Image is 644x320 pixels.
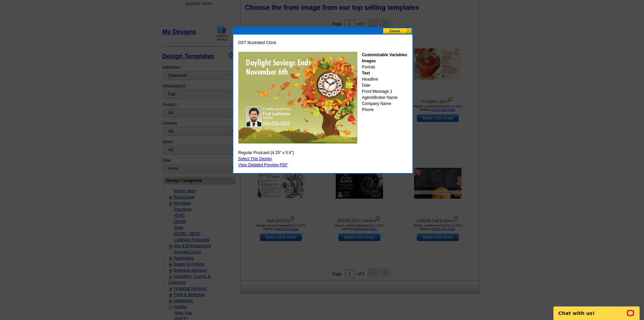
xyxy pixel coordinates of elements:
[238,150,294,156] span: Regular Postcard (4.25" x 5.6")
[362,52,407,57] strong: Customizable Variables
[549,299,644,320] iframe: LiveChat chat widget
[238,163,288,167] a: View Detailed Preview PDF
[238,40,276,46] span: DST Illustrated Clock
[238,156,272,161] a: Select This Design
[362,52,407,113] div: Portrait Headline Date Front Message 1 Agent/Broker Name Company Name Phone
[362,59,376,63] strong: Images
[238,52,357,144] img: DST_regular_illustrated_clock_2022.jpg
[362,71,370,76] strong: Text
